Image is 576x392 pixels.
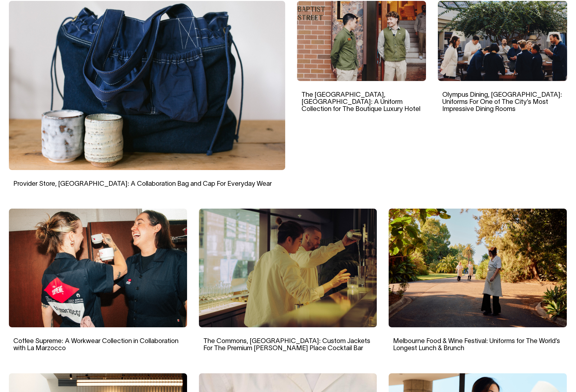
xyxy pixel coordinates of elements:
img: Provider Store, Sydney: A Collaboration Bag and Cap For Everyday Wear [9,1,285,170]
a: Olympus Dining, [GEOGRAPHIC_DATA]: Uniforms For One of The City’s Most Impressive Dining Rooms [442,92,562,112]
img: The EVE Hotel, Sydney: A Uniform Collection for The Boutique Luxury Hotel [297,1,426,81]
img: Olympus Dining, Sydney: Uniforms For One of The City’s Most Impressive Dining Rooms [438,1,567,81]
a: Melbourne Food & Wine Festival: Uniforms for The World’s Longest Lunch & Brunch [393,338,560,351]
a: Provider Store, [GEOGRAPHIC_DATA]: A Collaboration Bag and Cap For Everyday Wear [13,181,272,187]
a: Coffee Supreme: A Workwear Collection in Collaboration with La Marzocco [13,338,178,351]
img: Melbourne Food & Wine Festival: Uniforms for The World’s Longest Lunch & Brunch [389,209,567,327]
img: Coffee Supreme: A Workwear Collection in Collaboration with La Marzocco [9,209,187,327]
a: The [GEOGRAPHIC_DATA], [GEOGRAPHIC_DATA]: A Uniform Collection for The Boutique Luxury Hotel [301,92,420,112]
img: The Commons, Sydney: Custom Jackets For The Premium Martin Place Cocktail Bar [199,209,377,327]
a: The Commons, [GEOGRAPHIC_DATA]: Custom Jackets For The Premium [PERSON_NAME] Place Cocktail Bar [203,338,370,351]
